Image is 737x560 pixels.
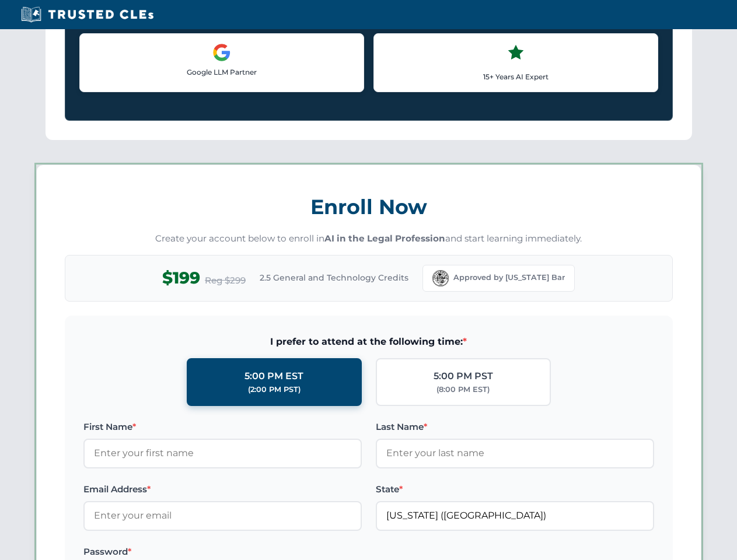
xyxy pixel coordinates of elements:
input: Enter your first name [83,439,362,468]
strong: AI in the Legal Profession [324,233,445,244]
label: Email Address [83,482,362,496]
label: First Name [83,420,362,434]
div: (8:00 PM EST) [436,384,490,395]
input: Enter your email [83,501,362,530]
span: Reg $299 [205,274,246,288]
input: Enter your last name [376,439,654,468]
label: Last Name [376,420,654,434]
input: Florida (FL) [376,501,654,530]
div: (2:00 PM PST) [248,384,301,395]
img: Florida Bar [432,270,449,286]
img: Trusted CLEs [18,6,157,23]
p: 15+ Years AI Expert [383,71,648,82]
div: 5:00 PM EST [244,369,303,384]
label: Password [83,545,362,559]
label: State [376,482,654,496]
span: $199 [162,265,200,291]
h3: Enroll Now [65,188,673,225]
p: Create your account below to enroll in and start learning immediately. [65,232,673,246]
span: I prefer to attend at the following time: [83,334,654,349]
span: Approved by [US_STATE] Bar [453,272,565,283]
p: Google LLM Partner [89,66,354,78]
div: 5:00 PM PST [434,369,493,384]
img: Google [212,43,231,62]
span: 2.5 General and Technology Credits [260,271,408,284]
